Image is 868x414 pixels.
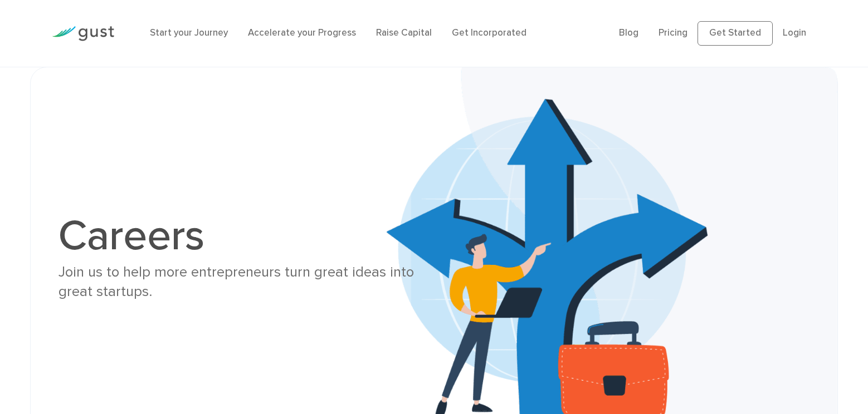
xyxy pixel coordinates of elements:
[150,27,228,38] a: Start your Journey
[58,215,426,257] h1: Careers
[52,26,114,41] img: Gust Logo
[783,27,806,38] a: Login
[619,27,638,38] a: Blog
[58,263,426,302] div: Join us to help more entrepreneurs turn great ideas into great startups.
[248,27,356,38] a: Accelerate your Progress
[376,27,432,38] a: Raise Capital
[698,21,773,46] a: Get Started
[452,27,526,38] a: Get Incorporated
[659,27,687,38] a: Pricing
